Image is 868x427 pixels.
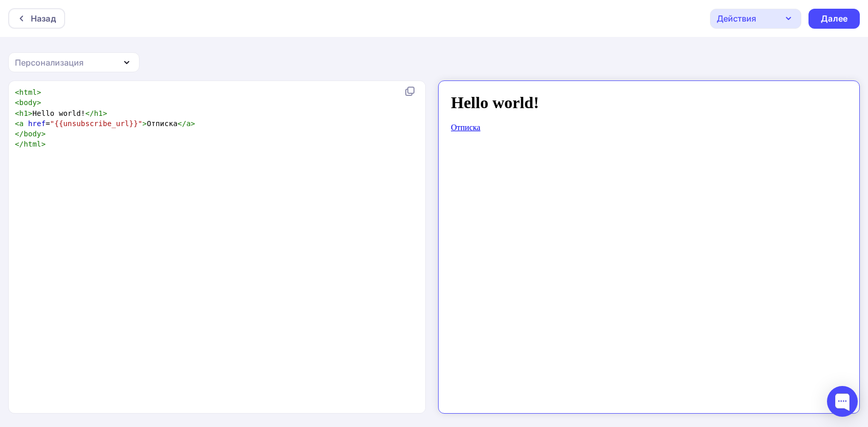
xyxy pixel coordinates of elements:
h1: Hello world! [4,4,400,23]
span: > [103,109,107,117]
span: </ [15,140,24,148]
span: Hello world! [15,109,107,117]
span: a [19,119,24,128]
span: h1 [19,109,28,117]
span: = Отписка [15,119,195,128]
div: Действия [717,12,756,25]
span: > [41,130,46,138]
span: body [19,98,37,107]
span: </ [177,119,186,128]
div: Персонализация [15,56,84,69]
span: </ [15,130,24,138]
span: h1 [94,109,103,117]
span: a [186,119,191,128]
span: html [24,140,41,148]
span: </ [85,109,94,117]
span: html [19,88,37,96]
div: Назад [31,12,56,25]
span: > [143,119,147,128]
span: < [15,109,19,117]
span: > [41,140,46,148]
a: Отписка [4,34,33,43]
span: > [37,88,42,96]
span: > [37,98,42,107]
span: body [24,130,41,138]
button: Действия [710,9,801,29]
button: Персонализация [8,52,140,72]
span: href [28,119,46,128]
span: "{{unsubscribe_url}}" [50,119,143,128]
span: > [28,109,33,117]
span: > [191,119,195,128]
span: < [15,88,19,96]
div: Далее [821,13,847,25]
span: < [15,98,19,107]
span: < [15,119,19,128]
